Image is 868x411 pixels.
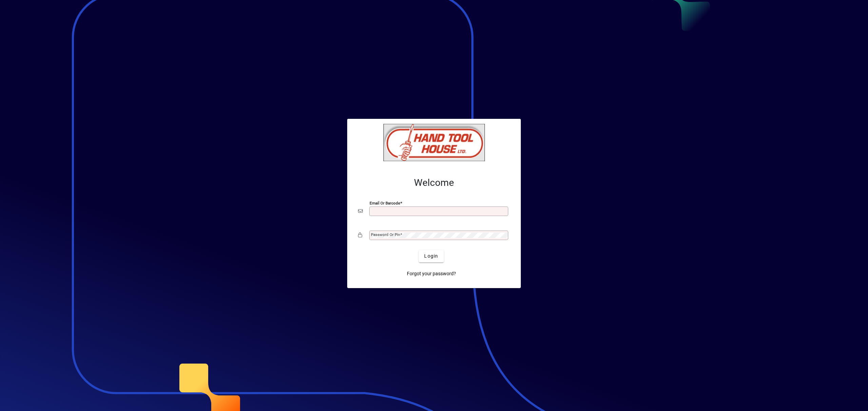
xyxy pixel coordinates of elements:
h2: Welcome [358,177,510,189]
span: Forgot your password? [407,270,456,277]
span: Login [424,253,438,260]
button: Login [419,250,443,262]
mat-label: Password or Pin [371,232,400,237]
a: Forgot your password? [404,268,459,280]
mat-label: Email or Barcode [370,200,400,205]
